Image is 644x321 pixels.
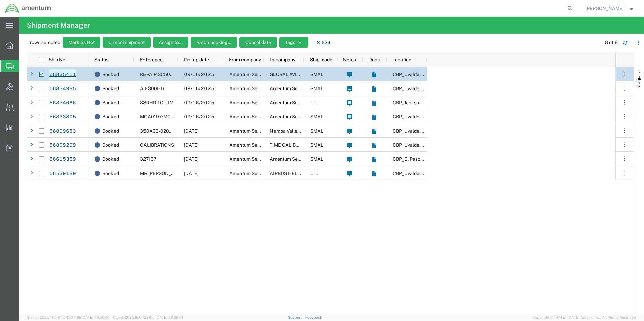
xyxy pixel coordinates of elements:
span: CBP_Jacksonville, FL_SER [393,100,481,105]
span: Amentum Services, Inc [229,156,279,162]
span: SMAL [310,86,323,91]
a: 56809683 [49,126,76,137]
span: REPAIR:SC5072 [140,72,175,77]
span: AIRBUS HELICOPTERS INC. [270,171,331,176]
span: TIME CALIBRATIONS... [270,142,320,148]
span: 08/19/2025 [184,171,199,176]
a: Feedback [305,315,322,319]
span: Nampa Valley Helicopters [270,128,326,134]
span: Booked [102,138,119,152]
span: Booked [102,96,119,110]
span: Booked [102,166,119,180]
span: 380HD TO ULV [140,100,173,105]
span: CBP_Uvalde, TX_ULV [393,142,470,148]
span: Amentum Services, Inc [270,156,319,162]
span: CBP_Uvalde, TX_ULV [393,72,470,77]
span: MCA0197/MCA0517 [140,114,185,119]
span: Copyright © [DATE]-[DATE] Agistix Inc., All Rights Reserved [532,315,636,320]
span: Ship No. [49,57,66,62]
a: 56835411 [49,69,76,80]
span: From company [229,57,261,62]
span: SMAL [310,128,323,134]
button: Cancel shipment [103,37,151,48]
span: Location [392,57,411,62]
span: CBP_Uvalde, TX_ULV [393,171,470,176]
span: LTL [310,171,318,176]
span: 09/16/2025 [184,72,214,77]
span: Amentum Services, Inc. [229,128,280,134]
a: 56834985 [49,83,76,94]
span: [DATE] 09:50:40 [82,315,110,319]
span: Booked [102,67,119,81]
span: Booked [102,81,119,96]
span: 09/16/2025 [184,100,214,105]
span: Amentum Services, Inc. [229,100,280,105]
button: Mark as Hot [63,37,100,48]
span: Booked [102,152,119,166]
span: 09/12/2025 [184,142,199,148]
span: Amentum Services, Inc. [270,114,320,119]
a: Support [288,315,305,319]
span: [DATE] 09:39:01 [156,315,183,319]
span: Amentum Services, Inc. [229,142,280,148]
a: 56833805 [49,112,76,122]
span: Booked [102,124,119,138]
span: CBP_Uvalde, TX_ULV [393,128,470,134]
span: Amentum Services, Inc [270,100,319,105]
a: 56809299 [49,140,76,151]
span: CBP_Uvalde, TX_ULV [393,86,470,91]
span: Notes [343,57,356,62]
button: Batch booking... [191,37,237,48]
span: CBP_El Paso, TX_NLS_EFO [393,156,471,162]
span: Server: 2025.19.0-91c74307f99 [27,315,110,319]
span: Amentum Services, Inc. [270,86,320,91]
button: Consolidate [239,37,277,48]
span: Ship mode [310,57,332,62]
button: Assign to... [153,37,188,48]
span: Pickup date [184,57,209,62]
h4: Shipment Manager [27,17,90,34]
span: 350A33-0200-07 [140,128,180,134]
span: SMAL [310,156,323,162]
span: LTL [310,100,318,105]
span: 09/16/2025 [184,114,214,119]
span: 08/26/2025 [184,156,199,162]
span: SMAL [310,114,323,119]
span: Valentin Ortega [585,5,624,12]
span: Amentum Services, Inc. [229,86,280,91]
span: Amentum Services, Inc. [229,114,280,119]
button: Tags [279,37,308,48]
span: CALIBRATIONS [140,142,174,148]
div: 8 of 8 [605,39,618,46]
span: 09/16/2025 [184,86,214,91]
span: 09/12/2025 [184,128,199,134]
span: MR BLADE SN:31329 [140,171,209,176]
span: CBP_Uvalde, TX_ULV [393,114,470,119]
a: 56615359 [49,154,76,165]
span: Client: 2025.19.0-129fbcf [113,315,183,319]
span: SMAL [310,72,323,77]
span: Amentum Services, Inc. [229,72,280,77]
span: Docs [368,57,380,62]
img: logo [5,3,51,13]
span: Status [94,57,108,62]
a: 56539189 [49,168,76,179]
button: Exit [311,37,336,48]
button: [PERSON_NAME] [585,4,635,12]
span: Booked [102,110,119,124]
a: 56834666 [49,98,76,108]
span: 327137 [140,156,156,162]
span: GLOBAL AVIATION HELICOPTER LLC [270,72,351,77]
span: Filters [637,75,642,88]
span: AIE300HD [140,86,164,91]
span: 1 rows selected [27,39,60,46]
span: Reference [140,57,163,62]
span: SMAL [310,142,323,148]
span: Amentum Services, Inc. [229,171,280,176]
span: To company [269,57,295,62]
